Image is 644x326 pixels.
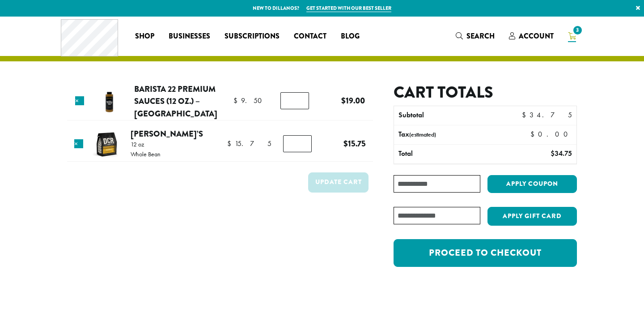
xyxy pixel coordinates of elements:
[92,130,121,159] img: Hannah's
[394,83,577,102] h2: Cart totals
[466,31,495,41] span: Search
[343,137,366,150] bdi: 15.75
[341,31,360,42] span: Blog
[394,239,577,267] a: Proceed to checkout
[95,87,124,116] img: Barista 22 Premium Sauces (12 oz.) - Caramel
[169,31,210,42] span: Businesses
[394,145,504,163] th: Total
[75,96,84,105] a: Remove this item
[227,139,271,148] bdi: 15.75
[343,137,348,150] span: $
[233,96,241,105] span: $
[394,125,523,144] th: Tax
[551,149,555,158] span: $
[522,110,530,120] span: $
[74,139,83,148] a: Remove this item
[487,207,577,226] button: Apply Gift Card
[128,29,161,43] a: Shop
[394,106,504,125] th: Subtotal
[280,92,309,109] input: Product quantity
[306,4,391,12] a: Get started with our best seller
[551,149,572,158] bdi: 34.75
[227,139,235,148] span: $
[519,31,554,41] span: Account
[135,31,154,42] span: Shop
[487,175,577,193] button: Apply coupon
[131,141,161,147] p: 12 oz
[409,131,436,138] small: (estimated)
[530,129,572,139] bdi: 0.00
[131,128,203,140] a: [PERSON_NAME]’s
[522,110,572,120] bdi: 34.75
[283,135,312,152] input: Product quantity
[308,172,369,193] button: Update cart
[530,129,538,139] span: $
[341,94,365,107] bdi: 19.00
[341,94,346,107] span: $
[449,29,502,43] a: Search
[225,31,280,42] span: Subscriptions
[134,83,217,120] a: Barista 22 Premium Sauces (12 oz.) – [GEOGRAPHIC_DATA]
[233,96,266,105] bdi: 9.50
[294,31,326,42] span: Contact
[572,24,584,36] span: 3
[131,151,161,157] p: Whole Bean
